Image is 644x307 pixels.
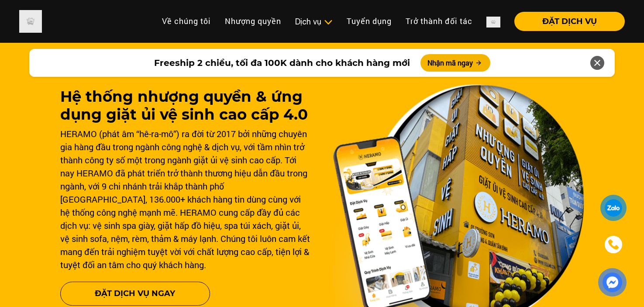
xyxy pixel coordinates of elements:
button: ĐẶT DỊCH VỤ [514,12,625,31]
img: subToggleIcon [324,18,333,27]
a: phone-icon [602,233,625,256]
span: Freeship 2 chiều, tối đa 100K dành cho khách hàng mới [154,56,410,69]
div: HERAMO (phát âm “hê-ra-mô”) ra đời từ 2017 bởi những chuyên gia hàng đầu trong ngành công nghệ & ... [60,127,312,271]
a: Về chúng tôi [155,12,218,31]
a: ĐẶT DỊCH VỤ [507,17,625,25]
img: phone-icon [607,238,620,251]
button: Đặt Dịch Vụ Ngay [60,282,210,306]
div: Dịch vụ [295,16,333,28]
a: Trở thành đối tác [399,12,479,31]
a: Tuyển dụng [340,12,399,31]
button: Nhận mã ngay [420,54,490,72]
h1: Hệ thống nhượng quyền & ứng dụng giặt ủi vệ sinh cao cấp 4.0 [60,88,312,124]
a: Nhượng quyền [218,12,288,31]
